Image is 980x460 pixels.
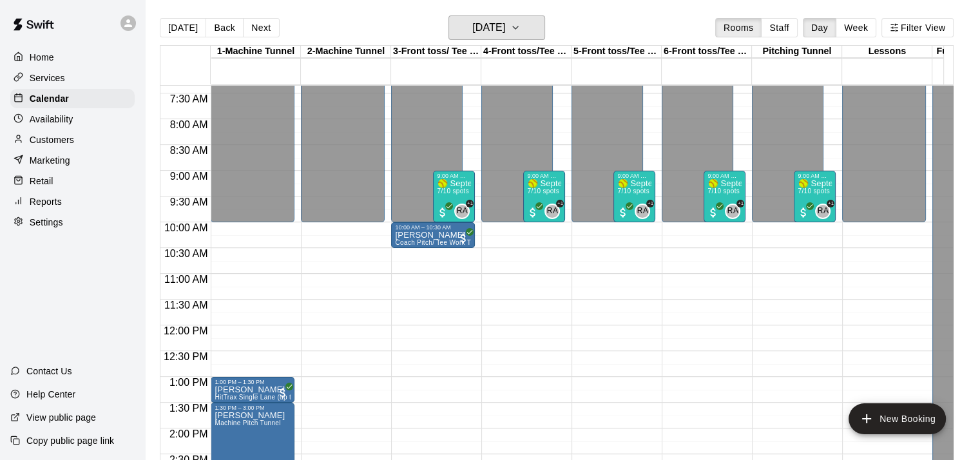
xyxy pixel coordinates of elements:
[752,46,842,58] div: Pitching Tunnel
[815,204,831,219] div: Ryan Adams
[30,216,63,229] p: Settings
[166,377,211,388] span: 1:00 PM
[10,110,135,129] a: Availability
[527,187,559,195] span: 7/10 spots filled
[167,196,211,207] span: 9:30 AM
[215,405,291,411] div: 1:30 PM – 3:00 PM
[849,403,946,434] button: add
[454,204,470,219] div: Ryan Adams
[166,428,211,439] span: 2:00 PM
[161,300,211,311] span: 11:30 AM
[820,204,831,219] span: Ryan Adams & 1 other
[457,232,470,245] span: All customers have paid
[472,19,505,37] h6: [DATE]
[437,173,471,179] div: 9:00 AM – 10:00 AM
[30,195,62,208] p: Reports
[10,130,135,149] a: Customers
[704,171,745,222] div: 9:00 AM – 10:00 AM: 🥎 September Sessions ⚾️
[276,387,289,399] span: All customers have paid
[613,171,655,222] div: 9:00 AM – 10:00 AM: 🥎 September Sessions ⚾️
[10,171,135,191] a: Retail
[160,325,211,336] span: 12:00 PM
[30,92,69,105] p: Calendar
[211,46,301,58] div: 1-Machine Tunnel
[30,154,70,167] p: Marketing
[26,388,75,401] p: Help Center
[161,274,211,285] span: 11:00 AM
[437,187,468,195] span: 7/10 spots filled
[736,200,744,207] span: +1
[167,119,211,130] span: 8:00 AM
[167,145,211,156] span: 8:30 AM
[160,18,206,37] button: [DATE]
[391,222,475,248] div: 10:00 AM – 10:30 AM: Daniel Salazar
[215,394,327,401] span: HitTrax Single Lane (up to 6 players)
[725,204,740,219] div: Ryan Adams
[301,46,391,58] div: 2-Machine Tunnel
[30,133,74,146] p: Customers
[727,205,738,218] span: RA
[10,151,135,170] div: Marketing
[818,205,829,218] span: RA
[637,205,648,218] span: RA
[10,48,135,67] a: Home
[617,173,651,179] div: 9:00 AM – 10:00 AM
[167,93,211,104] span: 7:30 AM
[10,68,135,88] a: Services
[215,419,280,426] span: Machine Pitch Tunnel
[466,200,474,207] span: +1
[523,171,565,222] div: 9:00 AM – 10:00 AM: 🥎 September Sessions ⚾️
[662,46,752,58] div: 6-Front toss/Tee Tunnel
[836,18,876,37] button: Week
[798,173,832,179] div: 9:00 AM – 10:00 AM
[481,46,572,58] div: 4-Front toss/Tee Tunnel
[395,239,487,246] span: Coach Pitch/ Tee Work Tunnel
[26,365,72,378] p: Contact Us
[715,18,762,37] button: Rooms
[161,248,211,259] span: 10:30 AM
[160,351,211,362] span: 12:30 PM
[550,204,560,219] span: Ryan Adams & 1 other
[166,403,211,414] span: 1:30 PM
[215,379,291,385] div: 1:00 PM – 1:30 PM
[10,89,135,108] a: Calendar
[10,213,135,232] a: Settings
[827,200,834,207] span: +1
[794,171,836,222] div: 9:00 AM – 10:00 AM: 🥎 September Sessions ⚾️
[526,206,539,219] span: All customers have paid
[459,204,470,219] span: Ryan Adams & 1 other
[798,187,829,195] span: 7/10 spots filled
[527,173,561,179] div: 9:00 AM – 10:00 AM
[556,200,564,207] span: +1
[395,224,471,231] div: 10:00 AM – 10:30 AM
[544,204,560,219] div: Ryan Adams
[10,192,135,211] a: Reports
[206,18,244,37] button: Back
[436,206,449,219] span: All customers have paid
[707,206,720,219] span: All customers have paid
[391,46,481,58] div: 3-Front toss/ Tee Tunnel
[161,222,211,233] span: 10:00 AM
[243,18,279,37] button: Next
[881,18,954,37] button: Filter View
[707,187,739,195] span: 7/10 spots filled
[803,18,836,37] button: Day
[211,377,294,403] div: 1:00 PM – 1:30 PM: Cruz Vences
[617,206,629,219] span: All customers have paid
[761,18,798,37] button: Staff
[30,175,53,187] p: Retail
[646,200,654,207] span: +1
[707,173,742,179] div: 9:00 AM – 10:00 AM
[26,411,96,424] p: View public page
[640,204,650,219] span: Ryan Adams & 1 other
[26,434,114,447] p: Copy public page link
[547,205,558,218] span: RA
